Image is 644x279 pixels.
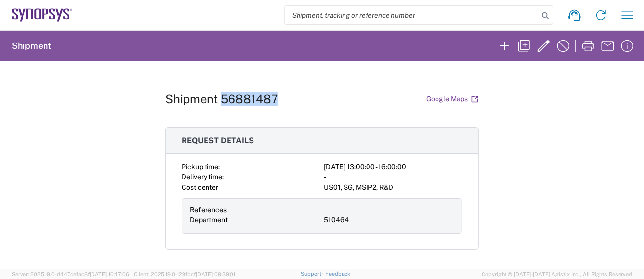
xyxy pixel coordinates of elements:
[324,172,462,182] div: -
[324,215,454,225] div: 510464
[301,271,325,277] a: Support
[90,271,129,277] span: [DATE] 10:47:06
[190,206,227,214] span: References
[182,173,224,181] span: Delivery time:
[190,215,320,225] div: Department
[182,183,218,191] span: Cost center
[165,92,278,106] h1: Shipment 56881487
[285,6,538,24] input: Shipment, tracking or reference number
[182,163,220,171] span: Pickup time:
[12,271,129,277] span: Server: 2025.19.0-d447cefac8f
[426,90,479,107] a: Google Maps
[182,136,254,145] span: Request details
[324,182,462,193] div: US01, SG, MSIP2, R&D
[325,271,350,277] a: Feedback
[134,271,235,277] span: Client: 2025.19.0-129fbcf
[196,271,235,277] span: [DATE] 09:39:01
[324,162,462,172] div: [DATE] 13:00:00 - 16:00:00
[482,270,632,279] span: Copyright © [DATE]-[DATE] Agistix Inc., All Rights Reserved
[12,40,51,52] h2: Shipment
